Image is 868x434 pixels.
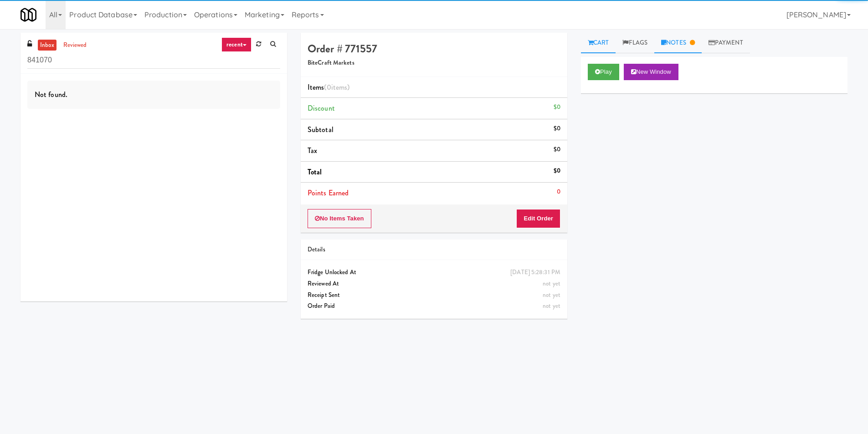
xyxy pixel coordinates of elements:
[588,64,619,80] button: Play
[516,209,560,228] button: Edit Order
[554,102,560,113] div: $0
[324,82,349,92] span: (0 )
[554,165,560,177] div: $0
[543,291,560,299] span: not yet
[308,267,560,278] div: Fridge Unlocked At
[308,278,560,290] div: Reviewed At
[38,40,56,51] a: inbox
[554,123,560,134] div: $0
[308,124,334,135] span: Subtotal
[35,89,67,100] span: Not found.
[308,167,322,177] span: Total
[21,7,36,23] img: Micromart
[702,33,750,53] a: Payment
[308,301,560,312] div: Order Paid
[308,103,335,113] span: Discount
[308,82,349,92] span: Items
[308,290,560,301] div: Receipt Sent
[581,33,616,53] a: Cart
[616,33,654,53] a: Flags
[554,144,560,155] div: $0
[510,267,560,278] div: [DATE] 5:28:31 PM
[308,209,371,228] button: No Items Taken
[543,301,560,310] span: not yet
[308,188,349,198] span: Points Earned
[221,37,252,52] a: recent
[624,64,678,80] button: New Window
[557,186,560,198] div: 0
[331,82,348,92] ng-pluralize: items
[308,60,560,66] h5: BiteCraft Markets
[27,52,280,69] input: Search vision orders
[61,40,89,51] a: reviewed
[308,43,560,55] h4: Order # 771557
[308,145,317,156] span: Tax
[543,279,560,288] span: not yet
[654,33,702,53] a: Notes
[308,244,560,255] div: Details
